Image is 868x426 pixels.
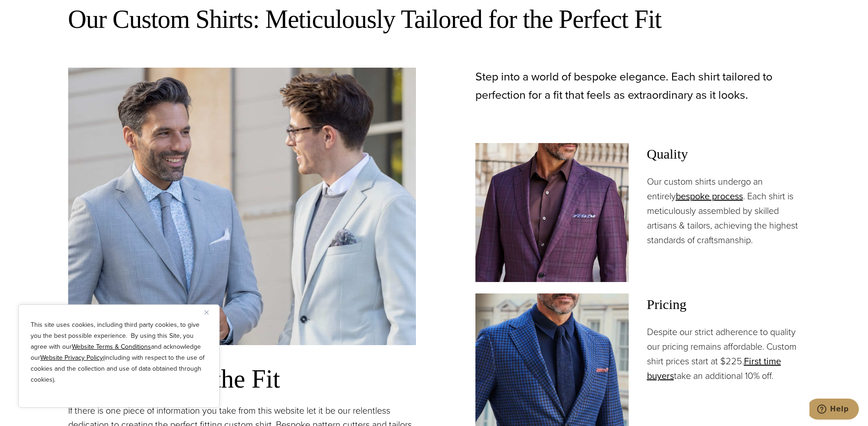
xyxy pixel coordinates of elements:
h2: Our Custom Shirts: Meticulously Tailored for the Perfect Fit [68,3,800,36]
p: Despite our strict adherence to quality our pricing remains affordable. Custom shirt prices start... [647,325,800,383]
span: Quality [647,143,800,165]
a: Website Privacy Policy [40,353,103,362]
h3: It’s All About the Fit [68,363,416,394]
p: Our custom shirts undergo an entirely . Each shirt is meticulously assembled by skilled artisans ... [647,174,800,247]
img: Two clients in custom tailored white dress shirts. [68,68,416,345]
span: Pricing [647,293,800,315]
a: bespoke process [676,189,743,203]
button: Close [205,307,216,318]
img: Close [205,310,209,314]
a: First time buyers [647,354,781,383]
a: Website Terms & Conditions [72,342,151,351]
p: Step into a world of bespoke elegance. Each shirt tailored to perfection for a fit that feels as ... [475,68,800,104]
iframe: Opens a widget where you can chat to one of our agents [809,399,859,421]
img: Client wearing brown open collared dress shirt under bespoke blazer. [475,143,629,282]
p: This site uses cookies, including third party cookies, to give you the best possible experience. ... [31,319,207,385]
